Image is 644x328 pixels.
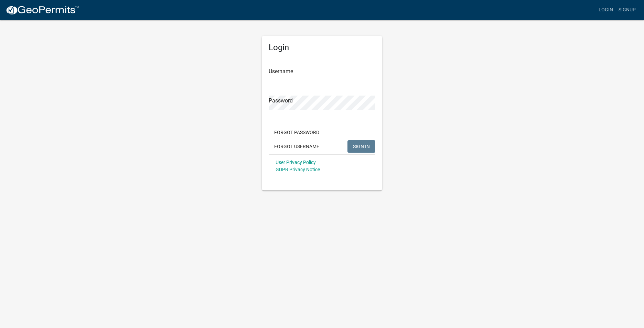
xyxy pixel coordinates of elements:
a: GDPR Privacy Notice [276,167,320,172]
a: Login [596,3,616,17]
button: SIGN IN [347,140,375,153]
button: Forgot Username [269,140,325,153]
button: Forgot Password [269,126,325,139]
a: Signup [616,3,638,17]
span: SIGN IN [353,143,370,149]
a: User Privacy Policy [276,160,316,165]
h5: Login [269,43,375,53]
